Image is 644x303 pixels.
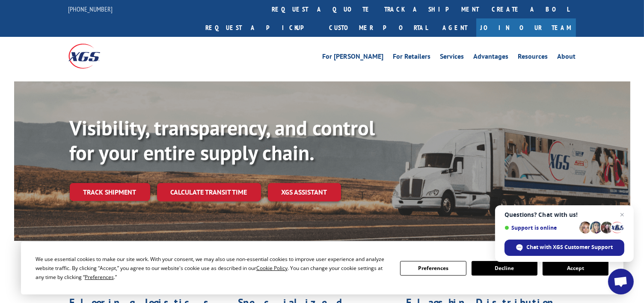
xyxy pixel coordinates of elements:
[323,18,434,37] a: Customer Portal
[434,18,476,37] a: Agent
[268,183,341,201] a: XGS ASSISTANT
[199,18,323,37] a: Request a pickup
[393,53,431,63] a: For Retailers
[21,242,623,294] div: Cookie Consent Prompt
[256,264,288,272] span: Cookie Policy
[543,261,608,276] button: Accept
[608,269,634,294] div: Open chat
[36,255,390,282] div: We use essential cookies to make our site work. With your consent, we may also use non-essential ...
[476,18,576,37] a: Join Our Team
[474,53,509,63] a: Advantages
[617,210,627,220] span: Close chat
[518,53,548,63] a: Resources
[85,273,114,281] span: Preferences
[323,53,384,63] a: For [PERSON_NAME]
[527,243,613,251] span: Chat with XGS Customer Support
[472,261,537,276] button: Decline
[70,183,150,201] a: Track shipment
[68,5,113,13] a: [PHONE_NUMBER]
[505,225,576,231] span: Support is online
[558,53,576,63] a: About
[440,53,464,63] a: Services
[400,261,466,276] button: Preferences
[157,183,261,201] a: Calculate transit time
[70,114,375,166] b: Visibility, transparency, and control for your entire supply chain.
[505,211,624,218] span: Questions? Chat with us!
[505,240,624,256] div: Chat with XGS Customer Support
